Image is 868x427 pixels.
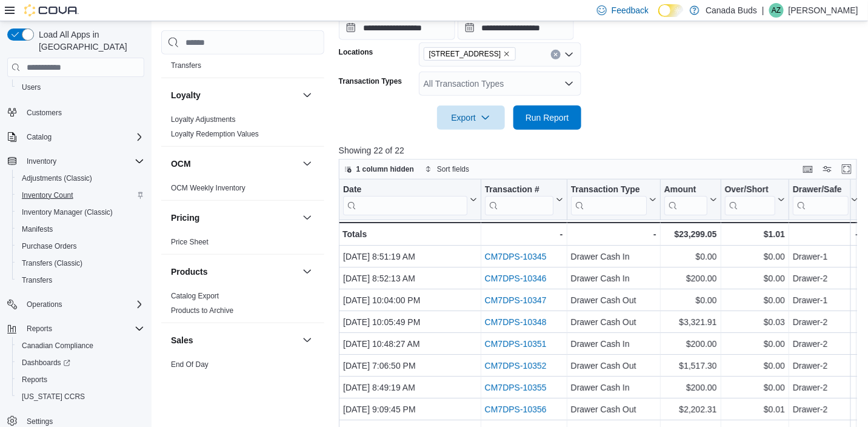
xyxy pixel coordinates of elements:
[12,238,149,255] button: Purchase Orders
[342,227,477,241] div: Totals
[22,358,70,368] span: Dashboards
[171,360,209,369] span: End Of Day
[12,388,149,405] button: [US_STATE] CCRS
[17,239,144,254] span: Purchase Orders
[171,360,209,369] a: End Of Day
[171,306,233,315] span: Products to Archive
[161,289,324,323] div: Products
[17,80,45,95] a: Users
[343,380,477,395] div: [DATE] 8:49:19 AM
[12,221,149,238] button: Manifests
[484,361,546,371] a: CM7DPS-10352
[339,76,402,86] label: Transaction Types
[526,112,569,124] span: Run Report
[17,338,144,353] span: Canadian Compliance
[793,402,858,417] div: Drawer-2
[22,375,47,385] span: Reports
[22,297,67,312] button: Operations
[171,158,191,170] h3: OCM
[343,315,477,329] div: [DATE] 10:05:49 PM
[171,129,259,139] span: Loyalty Redemption Values
[22,130,144,144] span: Catalog
[2,296,149,313] button: Operations
[724,380,784,395] div: $0.00
[27,300,62,309] span: Operations
[356,164,414,174] span: 1 column hidden
[664,184,707,215] div: Amount
[17,338,98,353] a: Canadian Compliance
[513,106,581,130] button: Run Report
[22,207,113,217] span: Inventory Manager (Classic)
[24,4,79,16] img: Cova
[22,104,144,119] span: Customers
[564,50,574,59] button: Open list of options
[171,183,245,193] span: OCM Weekly Inventory
[820,162,835,177] button: Display options
[664,402,716,417] div: $2,202.31
[664,293,716,308] div: $0.00
[420,162,474,177] button: Sort fields
[343,249,477,264] div: [DATE] 8:51:19 AM
[437,164,469,174] span: Sort fields
[17,188,144,203] span: Inventory Count
[570,402,656,417] div: Drawer Cash Out
[564,79,574,89] button: Open list of options
[22,321,144,336] span: Reports
[484,184,553,196] div: Transaction #
[171,237,209,247] span: Price Sheet
[171,61,201,70] span: Transfers
[161,235,324,254] div: Pricing
[12,204,149,221] button: Inventory Manager (Classic)
[664,249,716,264] div: $0.00
[724,358,784,373] div: $0.00
[570,184,646,215] div: Transaction Type
[570,271,656,286] div: Drawer Cash In
[171,374,219,384] span: Itemized Sales
[793,227,858,241] div: -
[171,334,298,346] button: Sales
[664,271,716,286] div: $200.00
[12,354,149,371] a: Dashboards
[343,184,467,196] div: Date
[171,130,259,138] a: Loyalty Redemption Values
[17,205,118,220] a: Inventory Manager (Classic)
[724,337,784,351] div: $0.00
[171,89,298,101] button: Loyalty
[171,212,298,224] button: Pricing
[22,224,53,234] span: Manifests
[793,315,858,329] div: Drawer-2
[424,47,516,61] span: 595 Carlton Street
[22,82,41,92] span: Users
[458,16,574,40] input: Press the down key to open a popover containing a calendar.
[724,402,784,417] div: $0.01
[724,315,784,329] div: $0.03
[484,383,546,392] a: CM7DPS-10355
[171,334,193,346] h3: Sales
[22,321,57,336] button: Reports
[12,272,149,289] button: Transfers
[171,158,298,170] button: OCM
[171,212,199,224] h3: Pricing
[22,154,61,169] button: Inventory
[22,297,144,312] span: Operations
[762,3,764,18] p: |
[724,293,784,308] div: $0.00
[724,184,775,215] div: Over/Short
[570,315,656,329] div: Drawer Cash Out
[772,3,781,18] span: AZ
[793,184,858,215] button: Drawer/Safe
[17,389,90,404] a: [US_STATE] CCRS
[793,249,858,264] div: Drawer-1
[17,256,87,271] a: Transfers (Classic)
[664,184,707,196] div: Amount
[22,106,67,120] a: Customers
[300,88,315,103] button: Loyalty
[300,156,315,171] button: OCM
[22,241,77,251] span: Purchase Orders
[484,184,563,215] button: Transaction #
[171,89,201,101] h3: Loyalty
[171,115,236,124] a: Loyalty Adjustments
[484,274,546,283] a: CM7DPS-10346
[27,324,52,334] span: Reports
[17,273,57,287] a: Transfers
